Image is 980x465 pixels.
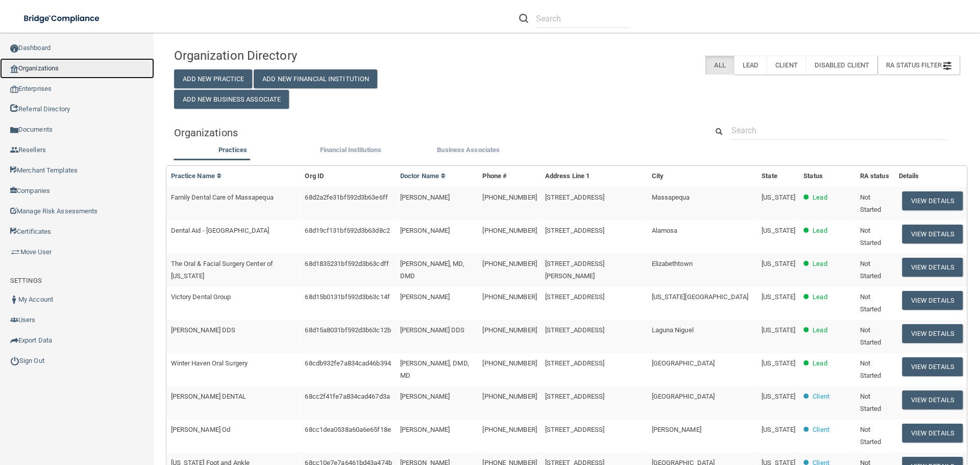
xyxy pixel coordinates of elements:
[652,227,678,234] span: Alamosa
[519,14,528,23] img: ic-search.3b580494.png
[762,227,795,234] span: [US_STATE]
[860,293,881,313] span: Not Started
[813,357,827,370] p: Lead
[536,9,629,28] input: Search
[860,326,881,346] span: Not Started
[179,144,287,156] label: Practices
[860,359,881,379] span: Not Started
[400,293,450,301] span: [PERSON_NAME]
[813,291,827,303] p: Lead
[902,424,963,443] button: View Details
[902,225,963,243] button: View Details
[478,166,541,187] th: Phone #
[652,359,715,367] span: [GEOGRAPHIC_DATA]
[171,393,247,400] span: [PERSON_NAME] DENTAL
[652,393,715,400] span: [GEOGRAPHIC_DATA]
[860,393,881,412] span: Not Started
[400,193,450,201] span: [PERSON_NAME]
[301,166,396,187] th: Org ID
[860,426,881,446] span: Not Started
[734,56,767,75] label: Lead
[171,193,274,201] span: Family Dental Care of Massapequa
[400,172,446,180] a: Doctor Name
[856,166,895,187] th: RA status
[171,359,248,367] span: Winter Haven Oral Surgery
[10,296,18,304] img: ic_user_dark.df1a06c3.png
[902,191,963,210] button: View Details
[482,326,536,334] span: [PHONE_NUMBER]
[305,227,389,234] span: 68d19cf131bf592d3b63d8c2
[305,359,390,367] span: 68cdb932fe7a834cad46b394
[813,191,827,204] p: Lead
[291,144,409,159] li: Financial Institutions
[860,260,881,280] span: Not Started
[762,326,795,334] span: [US_STATE]
[171,293,231,301] span: Victory Dental Group
[902,291,963,310] button: View Details
[762,293,795,301] span: [US_STATE]
[174,144,292,159] li: Practices
[902,357,963,376] button: View Details
[545,227,605,234] span: [STREET_ADDRESS]
[545,193,605,201] span: [STREET_ADDRESS]
[174,49,426,62] h4: Organization Directory
[305,326,390,334] span: 68d15a8031bf592d3b63c12b
[762,426,795,433] span: [US_STATE]
[305,426,390,433] span: 68cc1dea0538a60a6e65f18e
[545,393,605,400] span: [STREET_ADDRESS]
[652,426,701,433] span: [PERSON_NAME]
[652,193,690,201] span: Massapequa
[943,62,951,70] img: icon-filter@2x.21656d0b.png
[174,127,693,138] h5: Organizations
[174,90,289,109] button: Add New Business Associate
[545,426,605,433] span: [STREET_ADDRESS]
[218,146,247,154] span: Practices
[482,227,536,234] span: [PHONE_NUMBER]
[10,126,18,134] img: icon-documents.8dae5593.png
[320,146,381,154] span: Financial Institutions
[174,69,253,88] button: Add New Practice
[813,324,827,336] p: Lead
[15,8,109,29] img: bridge_compliance_login_screen.278c3ca4.svg
[400,359,469,379] span: [PERSON_NAME], DMD, MD
[799,166,856,187] th: Status
[482,293,536,301] span: [PHONE_NUMBER]
[400,260,464,280] span: [PERSON_NAME], MD, DMD
[171,260,274,280] span: The Oral & Facial Surgery Center of [US_STATE]
[400,426,450,433] span: [PERSON_NAME]
[171,172,222,180] a: Practice Name
[10,316,18,324] img: icon-users.e205127d.png
[652,293,749,301] span: [US_STATE][GEOGRAPHIC_DATA]
[545,293,605,301] span: [STREET_ADDRESS]
[762,260,795,267] span: [US_STATE]
[762,193,795,201] span: [US_STATE]
[762,393,795,400] span: [US_STATE]
[171,227,269,234] span: Dental Aid - [GEOGRAPHIC_DATA]
[813,424,829,436] p: Client
[806,56,878,75] label: Disabled Client
[860,227,881,247] span: Not Started
[10,86,18,93] img: enterprise.0d942306.png
[400,326,465,334] span: [PERSON_NAME] DDS
[731,121,947,140] input: Search
[813,225,827,237] p: Lead
[652,260,693,267] span: Elizabethtown
[171,426,231,433] span: [PERSON_NAME] Od
[305,260,388,267] span: 68d1835231bf592d3b63cdff
[902,324,963,343] button: View Details
[10,247,20,257] img: briefcase.64adab9b.png
[482,426,536,433] span: [PHONE_NUMBER]
[305,293,389,301] span: 68d15b0131bf592d3b63c14f
[705,56,733,75] label: All
[541,166,648,187] th: Address Line 1
[482,359,536,367] span: [PHONE_NUMBER]
[305,193,387,201] span: 68d2a2fe31bf592d3b63e6ff
[482,193,536,201] span: [PHONE_NUMBER]
[902,390,963,409] button: View Details
[305,393,389,400] span: 68cc2f41fe7a834cad467d3a
[902,258,963,277] button: View Details
[400,227,450,234] span: [PERSON_NAME]
[10,146,18,154] img: ic_reseller.de258add.png
[895,166,967,187] th: Details
[10,275,42,287] label: SETTINGS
